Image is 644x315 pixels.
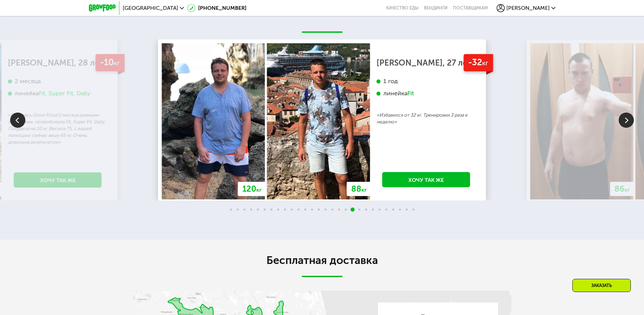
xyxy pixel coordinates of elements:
a: Вендинги [424,5,448,11]
div: линейка [8,90,108,97]
span: кг [256,187,262,193]
div: 86 [610,182,635,196]
img: Slide right [619,113,634,128]
div: Fit [407,90,414,97]
div: 1 год [377,77,476,85]
span: кг [625,187,630,193]
div: 2 месяца [8,77,108,85]
div: [PERSON_NAME], 28 лет [8,59,108,66]
div: -32 [463,54,493,71]
img: Slide left [10,113,25,128]
span: кг [482,59,488,67]
div: Fit, Super Fit, Daily [39,90,91,97]
div: [PERSON_NAME], 27 лет [377,59,476,66]
div: линейка [377,90,476,97]
span: [PERSON_NAME] [506,5,550,11]
div: Заказать [572,279,631,292]
span: кг [114,59,120,67]
span: кг [361,187,367,193]
p: «Избавился от 32 кг. Тренировки 3 раза в неделю» [377,112,476,125]
span: [GEOGRAPHIC_DATA] [123,5,178,11]
a: Качество еды [386,5,419,11]
div: 120 [238,182,266,196]
div: 88 [347,182,371,196]
a: [PHONE_NUMBER] [187,4,246,12]
div: -10 [95,54,124,71]
h2: Бесплатная доставка [133,253,511,267]
div: поставщикам [453,5,488,11]
a: Хочу так же [382,172,470,187]
a: Хочу так же [14,172,102,188]
p: «Питалась Grow Food 2 месяца разными линейками, попробовала Fit, Super Fit, Daily. Похудела на 10... [8,112,108,146]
